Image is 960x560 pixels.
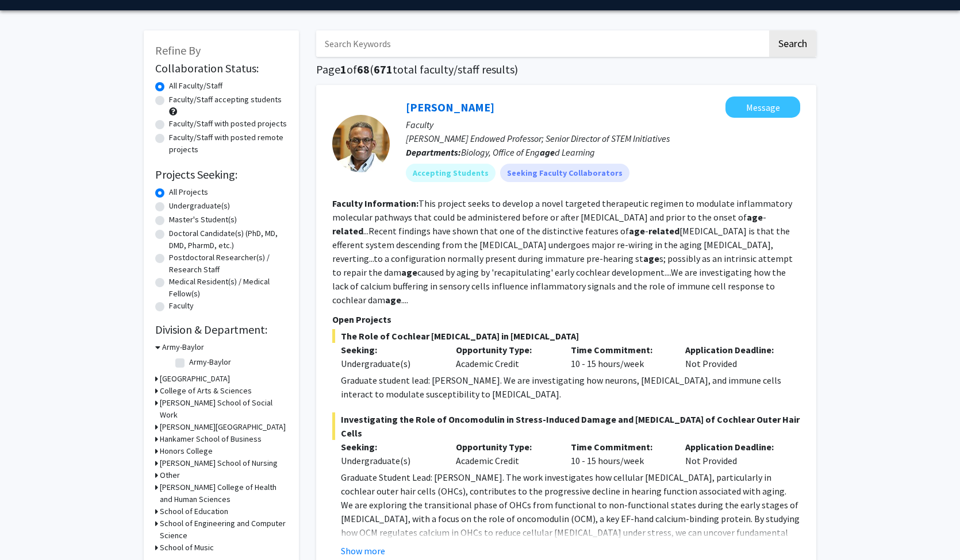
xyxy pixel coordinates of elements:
[643,253,659,264] b: age
[629,225,645,237] b: age
[169,132,287,156] label: Faculty/Staff with posted remote projects
[332,412,800,440] span: Investigating the Role of Oncomodulin in Stress-Induced Damage and [MEDICAL_DATA] of Cochlear Out...
[406,146,461,158] b: Departments:
[160,373,230,385] h3: [GEOGRAPHIC_DATA]
[160,433,262,445] h3: Hankamer School of Business
[160,445,213,457] h3: Honors College
[406,100,494,114] a: [PERSON_NAME]
[562,343,677,370] div: 10 - 15 hours/week
[160,397,287,421] h3: [PERSON_NAME] School of Social Work
[155,61,287,75] h2: Collaboration Status:
[406,118,800,132] p: Faculty
[155,43,201,57] span: Refine By
[456,343,554,357] p: Opportunity Type:
[169,186,208,198] label: All Projects
[169,94,282,106] label: Faculty/Staff accepting students
[648,225,679,237] b: related
[160,457,278,469] h3: [PERSON_NAME] School of Nursing
[341,440,439,454] p: Seeking:
[332,329,800,343] span: The Role of Cochlear [MEDICAL_DATA] in [MEDICAL_DATA]
[406,132,800,145] p: [PERSON_NAME] Endowed Professor; Senior Director of STEM Initiatives
[341,544,385,558] button: Show more
[169,214,237,226] label: Master's Student(s)
[332,198,793,306] fg-read-more: This project seeks to develop a novel targeted therapeutic regimen to modulate inflammatory molec...
[341,357,439,370] div: Undergraduate(s)
[169,80,222,92] label: All Faculty/Staff
[169,300,194,312] label: Faculty
[316,63,816,76] h1: Page of ( total faculty/staff results)
[571,343,669,357] p: Time Commitment:
[169,118,287,130] label: Faculty/Staff with posted projects
[385,294,401,306] b: age
[447,440,562,468] div: Academic Credit
[540,146,555,158] b: age
[160,542,214,554] h3: School of Music
[169,200,230,212] label: Undergraduate(s)
[160,385,252,397] h3: College of Arts & Sciences
[500,164,629,182] mat-chip: Seeking Faculty Collaborators
[456,440,554,454] p: Opportunity Type:
[685,343,783,357] p: Application Deadline:
[357,62,370,76] span: 68
[160,481,287,505] h3: [PERSON_NAME] College of Health and Human Sciences
[747,211,763,223] b: age
[316,30,767,57] input: Search Keywords
[160,469,180,481] h3: Other
[340,62,347,76] span: 1
[160,505,228,517] h3: School of Education
[332,225,363,237] b: related
[447,343,562,370] div: Academic Credit
[155,323,287,337] h2: Division & Department:
[169,227,287,252] label: Doctoral Candidate(s) (PhD, MD, DMD, PharmD, etc.)
[461,146,595,158] span: Biology, Office of Eng d Learning
[341,343,439,357] p: Seeking:
[562,440,677,468] div: 10 - 15 hours/week
[571,440,669,454] p: Time Commitment:
[169,252,287,276] label: Postdoctoral Researcher(s) / Research Staff
[160,517,287,542] h3: School of Engineering and Computer Science
[374,62,393,76] span: 671
[189,356,231,368] label: Army-Baylor
[677,343,792,370] div: Not Provided
[332,312,800,326] p: Open Projects
[9,508,49,551] iframe: Chat
[162,341,204,353] h3: Army-Baylor
[685,440,783,454] p: Application Deadline:
[406,164,496,182] mat-chip: Accepting Students
[769,30,816,57] button: Search
[341,454,439,468] div: Undergraduate(s)
[169,276,287,300] label: Medical Resident(s) / Medical Fellow(s)
[155,168,287,181] h2: Projects Seeking:
[341,373,800,401] p: Graduate student lead: [PERSON_NAME]. We are investigating how neurons, [MEDICAL_DATA], and immun...
[332,198,418,209] b: Faculty Information:
[160,421,286,433] h3: [PERSON_NAME][GEOGRAPHIC_DATA]
[725,96,800,118] button: Message Dwayne Simmons
[401,267,417,278] b: age
[677,440,792,468] div: Not Provided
